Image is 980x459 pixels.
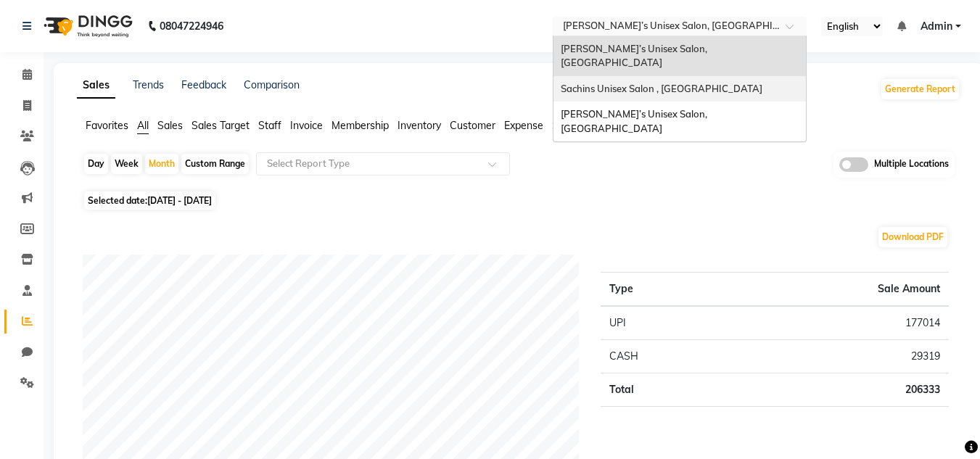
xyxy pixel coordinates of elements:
[84,154,108,174] div: Day
[874,157,949,172] span: Multiple Locations
[258,119,281,132] span: Staff
[181,78,226,91] a: Feedback
[332,119,389,132] span: Membership
[504,119,543,132] span: Expense
[561,108,709,134] span: [PERSON_NAME]’s Unisex Salon, [GEOGRAPHIC_DATA]
[133,78,164,91] a: Trends
[552,119,574,132] span: SMS
[192,119,250,132] span: Sales Target
[160,6,223,46] b: 08047224946
[181,154,249,174] div: Custom Range
[290,119,323,132] span: Invoice
[398,119,441,132] span: Inventory
[601,373,729,406] td: Total
[77,73,115,99] a: Sales
[244,78,300,91] a: Comparison
[553,36,807,143] ng-dropdown-panel: Options list
[729,339,949,373] td: 29319
[729,373,949,406] td: 206333
[450,119,495,132] span: Customer
[157,119,183,132] span: Sales
[84,191,215,210] span: Selected date:
[601,272,729,306] th: Type
[601,339,729,373] td: CASH
[147,195,212,206] span: [DATE] - [DATE]
[145,154,178,174] div: Month
[881,79,959,99] button: Generate Report
[878,227,947,247] button: Download PDF
[86,119,128,132] span: Favorites
[729,272,949,306] th: Sale Amount
[137,119,149,132] span: All
[561,83,762,94] span: Sachins Unisex Salon , [GEOGRAPHIC_DATA]
[37,6,136,46] img: logo
[111,154,142,174] div: Week
[729,306,949,340] td: 177014
[921,19,952,34] span: Admin
[561,43,709,69] span: [PERSON_NAME]’s Unisex Salon, [GEOGRAPHIC_DATA]
[601,306,729,340] td: UPI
